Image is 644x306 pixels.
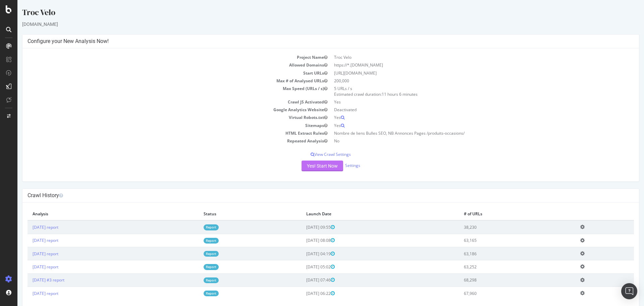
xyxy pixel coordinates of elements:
h4: Configure your New Analysis Now! [10,38,616,45]
a: [DATE] report [15,237,41,243]
span: [DATE] 04:19 [289,251,317,257]
a: Report [186,291,201,296]
td: 5 URLs / s Estimated crawl duration: [313,85,616,98]
td: Start URLs [10,69,313,77]
td: Deactivated [313,106,616,114]
div: Troc Velo [5,7,622,21]
a: [DATE] report [15,264,41,270]
th: # of URLs [441,208,558,220]
td: Max Speed (URLs / s) [10,85,313,98]
td: Yes [313,122,616,129]
span: [DATE] 06:22 [289,291,317,296]
td: Yes [313,98,616,106]
a: Report [186,264,201,270]
td: Crawl JS Activated [10,98,313,106]
td: Virtual Robots.txt [10,114,313,121]
a: [DATE] report [15,224,41,230]
td: Max # of Analysed URLs [10,77,313,85]
span: [DATE] 05:02 [289,264,317,270]
span: [DATE] 09:55 [289,224,317,230]
span: [DATE] 08:08 [289,237,317,243]
a: Report [186,251,201,257]
td: Project Name [10,53,313,61]
button: Yes! Start Now [284,161,326,171]
a: [DATE] report [15,291,41,296]
th: Analysis [10,208,181,220]
a: [DATE] #3 report [15,277,47,283]
td: https://*.[DOMAIN_NAME] [313,61,616,69]
div: [DOMAIN_NAME] [5,21,622,28]
td: Repeated Analysis [10,137,313,145]
td: 67,960 [441,287,558,300]
p: View Crawl Settings [10,151,616,157]
td: 63,165 [441,234,558,247]
h4: Crawl History [10,192,616,199]
a: Report [186,277,201,283]
td: HTML Extract Rules [10,129,313,137]
span: [DATE] 07:46 [289,277,317,283]
td: 63,186 [441,247,558,260]
a: Report [186,238,201,244]
td: [URL][DOMAIN_NAME] [313,69,616,77]
a: Settings [328,163,343,168]
td: 38,230 [441,220,558,234]
div: Open Intercom Messenger [621,283,637,299]
td: No [313,137,616,145]
a: [DATE] report [15,251,41,257]
td: 68,298 [441,273,558,287]
td: Allowed Domains [10,61,313,69]
td: Google Analytics Website [10,106,313,114]
td: Sitemaps [10,122,313,129]
td: Nombre de liens Bulles SEO, NB Annonces Pages /produits-occasions/ [313,129,616,137]
a: Report [186,224,201,230]
span: 11 hours 6 minutes [364,91,400,97]
td: 200,000 [313,77,616,85]
td: Yes [313,114,616,121]
td: Troc Velo [313,53,616,61]
th: Status [181,208,284,220]
td: 63,252 [441,260,558,273]
th: Launch Date [284,208,441,220]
